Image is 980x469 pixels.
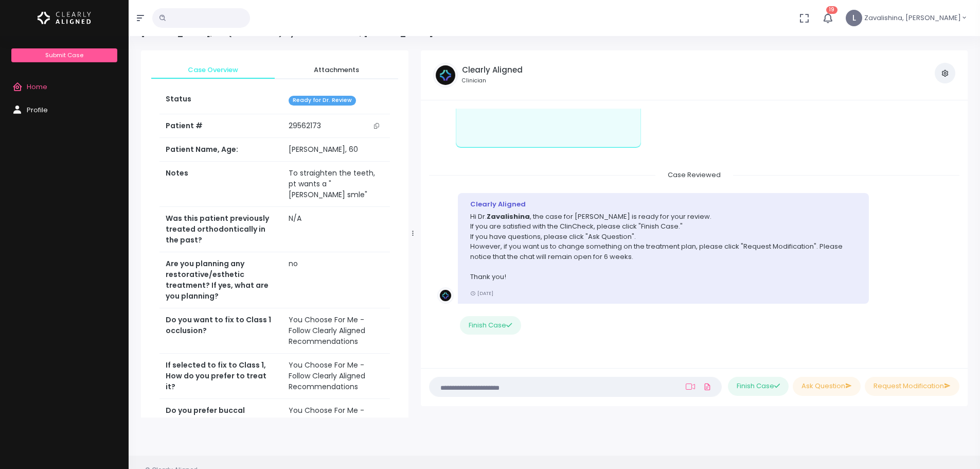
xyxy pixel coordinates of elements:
td: [PERSON_NAME], 60 [282,138,390,162]
th: Are you planning any restorative/esthetic treatment? If yes, what are you planning? [159,252,282,308]
th: Patient Name, Age: [159,138,282,162]
div: scrollable content [429,109,959,358]
th: Was this patient previously treated orthodontically in the past? [159,207,282,252]
button: Request Modification [865,377,959,396]
div: scrollable content [141,50,408,418]
span: Ready for Dr. Review [289,96,356,106]
h4: [PERSON_NAME], 60 (#29562173) By Dr. Zavalishina, [PERSON_NAME] [141,28,433,38]
span: Case Reviewed [655,167,733,183]
td: To straighten the teeth, pt wants a " [PERSON_NAME] smle" [282,162,390,207]
h5: Clearly Aligned [462,65,523,75]
span: L [846,10,862,26]
img: Logo Horizontal [38,7,91,29]
span: Zavalishina, [PERSON_NAME] [864,13,961,23]
td: You Choose For Me - Follow Clearly Aligned Recommendations [282,354,390,399]
div: Clearly Aligned [470,199,857,210]
a: Add Loom Video [684,383,697,391]
p: Hi Dr. , the case for [PERSON_NAME] is ready for your review. If you are satisfied with the ClinC... [470,212,857,282]
th: Patient # [159,114,282,138]
small: [DATE] [470,290,493,297]
button: Finish Case [728,377,789,396]
span: 19 [826,6,838,14]
th: Status [159,88,282,114]
b: Zavalishina [487,212,530,221]
th: If selected to fix to Class 1, How do you prefer to treat it? [159,354,282,399]
span: Case Overview [159,65,266,75]
span: Attachments [283,65,390,75]
td: You Choose For Me - Follow Clearly Aligned Recommendations [282,308,390,354]
td: You Choose For Me - Follow Clearly Aligned Recommendations [282,399,390,455]
th: Do you prefer buccal attachments or an esthetic lingual attachment protocol? [159,399,282,455]
span: Profile [27,105,48,115]
a: Add Files [701,377,714,396]
th: Do you want to fix to Class 1 occlusion? [159,308,282,354]
button: Ask Question [793,377,861,396]
button: Finish Case [460,316,521,335]
td: no [282,252,390,308]
td: N/A [282,207,390,252]
th: Notes [159,162,282,207]
span: Home [27,82,47,92]
a: Submit Case [11,48,117,62]
span: Submit Case [45,51,83,59]
td: 29562173 [282,114,390,138]
small: Clinician [462,77,523,85]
